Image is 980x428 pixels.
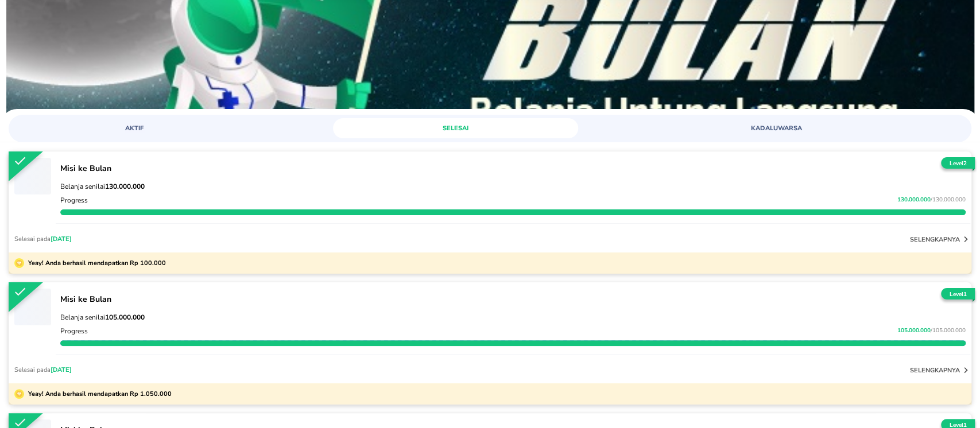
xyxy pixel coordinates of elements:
span: [DATE] [51,365,72,374]
p: Selesai pada [14,365,72,374]
span: SELESAI [340,124,571,133]
p: Selesai pada [14,235,72,243]
button: selengkapnya [910,364,971,376]
p: Progress [60,326,88,336]
p: Progress [60,196,88,205]
span: AKTIF [19,124,250,133]
span: 105.000.000 [897,326,931,334]
p: Yeay! Anda berhasil mendapatkan Rp 100.000 [24,258,166,268]
p: Misi ke Bulan [60,163,966,174]
strong: 105.000.000 [105,313,145,322]
button: ‌ [14,288,51,325]
p: Yeay! Anda berhasil mendapatkan Rp 1.050.000 [24,389,172,399]
span: KADALUWARSA [661,124,892,133]
p: selengkapnya [910,235,960,244]
strong: 130.000.000 [105,182,145,191]
span: / 130.000.000 [931,196,966,204]
button: selengkapnya [910,234,971,245]
a: KADALUWARSA [654,118,968,138]
div: loyalty mission tabs [9,115,971,138]
button: ‌ [14,157,51,194]
p: Level 2 [939,159,977,168]
p: selengkapnya [910,366,960,375]
a: SELESAI [333,118,647,138]
span: Belanja senilai [60,313,145,322]
p: Misi ke Bulan [60,294,966,305]
p: Level 1 [939,290,977,299]
a: AKTIF [12,118,326,138]
span: / 105.000.000 [931,326,966,334]
span: 130.000.000 [897,196,931,204]
span: Belanja senilai [60,182,145,191]
span: [DATE] [51,235,72,243]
